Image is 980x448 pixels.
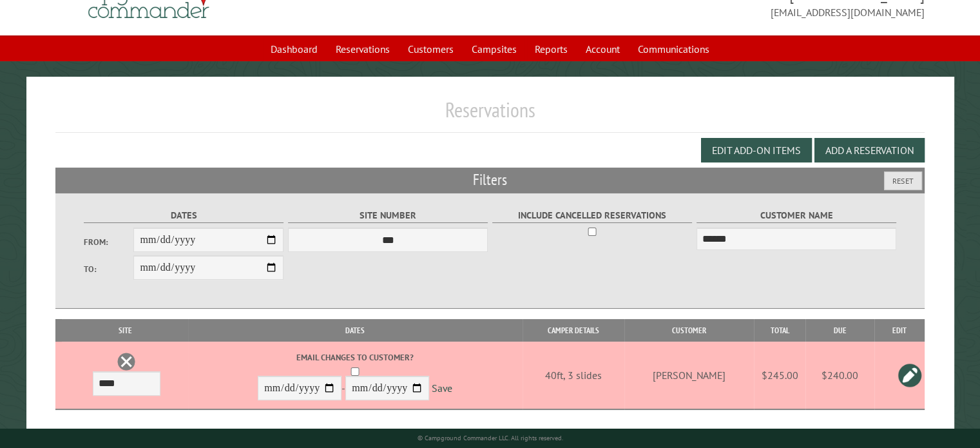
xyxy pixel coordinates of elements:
th: Site [62,319,188,342]
button: Edit Add-on Items [701,138,812,162]
th: Edit [874,319,925,342]
a: Save [432,382,452,395]
label: Include Cancelled Reservations [492,208,693,223]
small: © Campground Commander LLC. All rights reserved. [418,434,563,442]
button: Add a Reservation [814,138,925,162]
a: Dashboard [263,37,325,61]
th: Dates [188,319,523,342]
a: Communications [630,37,717,61]
a: Account [578,37,628,61]
h2: Filters [55,168,925,192]
label: To: [84,263,134,275]
a: Delete this reservation [117,352,136,371]
div: - [190,351,520,404]
label: Customer Name [697,208,897,223]
h1: Reservations [55,97,925,133]
td: $240.00 [805,342,874,409]
label: Site Number [288,208,488,223]
td: $245.00 [754,342,805,409]
label: Email changes to customer? [190,351,520,364]
label: Dates [84,208,284,223]
td: [PERSON_NAME] [624,342,754,409]
label: From: [84,236,134,248]
a: Customers [400,37,461,61]
a: Campsites [464,37,524,61]
td: 40ft, 3 slides [523,342,625,409]
th: Camper Details [523,319,625,342]
a: Reservations [328,37,398,61]
th: Total [754,319,805,342]
button: Reset [884,171,922,190]
th: Customer [624,319,754,342]
a: Reports [527,37,575,61]
th: Due [805,319,874,342]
